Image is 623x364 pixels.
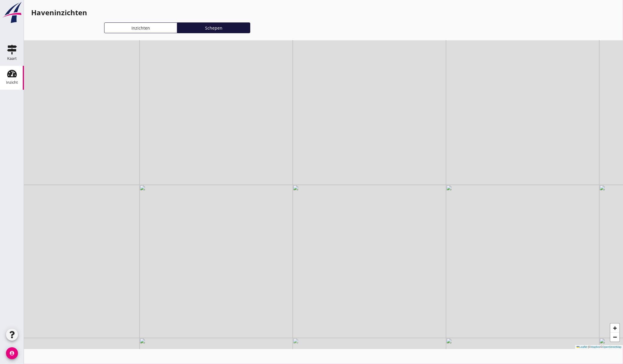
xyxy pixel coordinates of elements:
span: | [588,345,589,348]
a: Zoom in [610,324,619,333]
a: Leaflet [577,345,587,348]
a: OpenStreetMap [602,345,622,348]
button: Inzichten [104,22,177,33]
a: Zoom out [610,333,619,342]
h1: Haveninzichten [31,7,87,18]
div: © © [575,345,623,349]
img: logo-small.a267ee39.svg [1,1,23,24]
div: Schepen [180,25,248,31]
div: Inzichten [107,25,175,31]
a: Mapbox [591,345,601,348]
span: + [613,324,617,332]
i: account_circle [6,347,18,359]
span: − [613,333,617,341]
div: Kaart [7,57,17,60]
button: Schepen [177,22,250,33]
div: Inzicht [6,80,18,84]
